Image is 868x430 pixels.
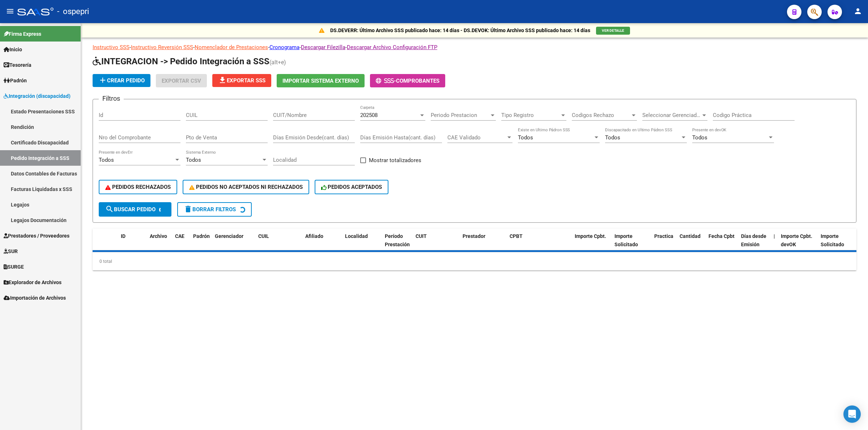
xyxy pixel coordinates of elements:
span: PEDIDOS NO ACEPTADOS NI RECHAZADOS [189,184,303,190]
span: Todos [186,157,201,163]
datatable-header-cell: Afiliado [302,229,342,260]
datatable-header-cell: Importe Cpbt. [572,229,612,260]
span: Explorador de Archivos [4,278,61,286]
span: CUIL [258,233,269,239]
span: Periodo Prestacion [431,112,489,118]
p: DS.DEVERR: Último Archivo SSS publicado hace: 14 días - DS.DEVOK: Último Archivo SSS publicado ha... [330,26,590,34]
datatable-header-cell: Importe Solicitado devOK [818,229,858,260]
span: Todos [518,134,533,141]
button: -Comprobantes [370,74,445,87]
datatable-header-cell: CUIT [413,229,460,260]
a: Descargar Archivo Configuración FTP [347,44,437,51]
mat-icon: menu [6,7,14,16]
span: PEDIDOS ACEPTADOS [321,184,382,190]
span: PEDIDOS RECHAZADOS [105,184,171,190]
datatable-header-cell: ID [118,229,147,260]
span: Prestadores / Proveedores [4,232,69,240]
datatable-header-cell: Padrón [190,229,212,260]
span: Gerenciador [215,233,243,239]
span: Prestador [463,233,485,239]
span: Importar Sistema Externo [282,78,359,84]
span: ID [121,233,125,239]
a: Instructivo SSS [93,44,129,51]
datatable-header-cell: Cantidad [677,229,706,260]
span: Borrar Filtros [184,206,236,213]
span: Período Prestación [385,233,410,247]
div: 0 total [93,252,856,270]
p: - - - - - [93,43,856,51]
datatable-header-cell: Practica [651,229,677,260]
span: (alt+e) [269,59,286,66]
mat-icon: person [854,7,862,16]
span: CAE Validado [447,134,506,141]
span: SUR [4,247,18,255]
span: Todos [692,134,707,141]
span: Importe Cpbt. [575,233,606,239]
datatable-header-cell: Importe Solicitado [612,229,651,260]
span: Mostrar totalizadores [369,156,421,165]
a: Cronograma [269,44,299,51]
a: Nomenclador de Prestaciones [195,44,268,51]
span: Localidad [345,233,368,239]
mat-icon: file_download [218,76,227,84]
span: Importación de Archivos [4,294,66,302]
span: Archivo [150,233,167,239]
datatable-header-cell: CPBT [507,229,572,260]
span: Exportar CSV [162,78,201,84]
span: CUIT [416,233,427,239]
span: Padrón [4,77,27,84]
mat-icon: search [105,205,114,213]
span: Inicio [4,45,22,53]
span: Todos [99,157,114,163]
span: Todos [605,134,620,141]
span: INTEGRACION -> Pedido Integración a SSS [93,56,269,66]
span: Afiliado [305,233,323,239]
span: Importe Cpbt. devOK [781,233,812,247]
datatable-header-cell: Importe Cpbt. devOK [778,229,818,260]
a: Descargar Filezilla [301,44,345,51]
span: Padrón [193,233,210,239]
span: | [774,233,775,239]
span: Buscar Pedido [105,206,156,213]
button: VER DETALLE [596,27,630,35]
div: Open Intercom Messenger [843,405,861,423]
button: Crear Pedido [93,74,150,87]
datatable-header-cell: CAE [172,229,190,260]
datatable-header-cell: | [771,229,778,260]
mat-icon: delete [184,205,192,213]
span: Integración (discapacidad) [4,92,71,100]
button: PEDIDOS RECHAZADOS [99,180,177,194]
datatable-header-cell: Fecha Cpbt [706,229,738,260]
h3: Filtros [99,94,124,104]
a: Instructivo Reversión SSS [131,44,193,51]
span: Importe Solicitado [614,233,638,247]
datatable-header-cell: Archivo [147,229,172,260]
button: PEDIDOS ACEPTADOS [315,180,389,194]
button: Buscar Pedido [99,202,171,217]
span: 202508 [360,112,378,118]
span: Tesorería [4,61,31,69]
button: Exportar CSV [156,74,207,87]
span: Comprobantes [396,78,439,84]
span: Tipo Registro [501,112,560,118]
span: Crear Pedido [98,77,145,84]
datatable-header-cell: Gerenciador [212,229,255,260]
span: VER DETALLE [602,29,624,32]
span: Seleccionar Gerenciador [642,112,701,118]
span: - [376,78,396,84]
span: Días desde Emisión [741,233,766,247]
span: Firma Express [4,30,41,38]
span: SURGE [4,263,24,271]
datatable-header-cell: Localidad [342,229,382,260]
span: Cantidad [680,233,701,239]
span: CPBT [510,233,523,239]
button: Importar Sistema Externo [277,74,365,87]
button: PEDIDOS NO ACEPTADOS NI RECHAZADOS [183,180,309,194]
mat-icon: add [98,76,107,84]
datatable-header-cell: CUIL [255,229,302,260]
span: - ospepri [57,4,89,19]
button: Exportar SSS [212,74,271,87]
datatable-header-cell: Período Prestación [382,229,413,260]
button: Borrar Filtros [177,202,252,217]
span: Fecha Cpbt [709,233,735,239]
